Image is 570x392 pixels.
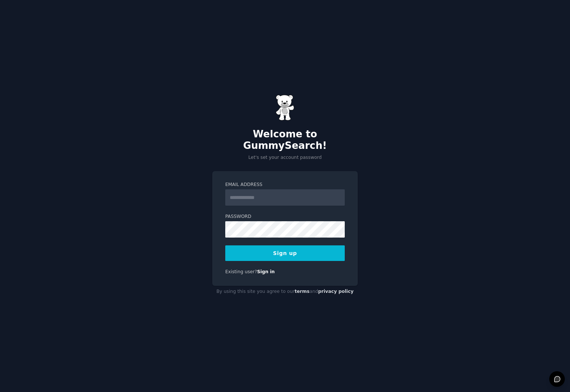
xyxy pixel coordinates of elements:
[295,289,309,294] a: terms
[257,269,275,274] a: Sign in
[318,289,354,294] a: privacy policy
[276,95,294,121] img: Gummy Bear
[225,269,257,274] span: Existing user?
[225,245,345,261] button: Sign up
[212,286,358,298] div: By using this site you agree to our and
[212,154,358,161] p: Let's set your account password
[212,128,358,152] h2: Welcome to GummySearch!
[225,182,345,188] label: Email Address
[225,213,345,220] label: Password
